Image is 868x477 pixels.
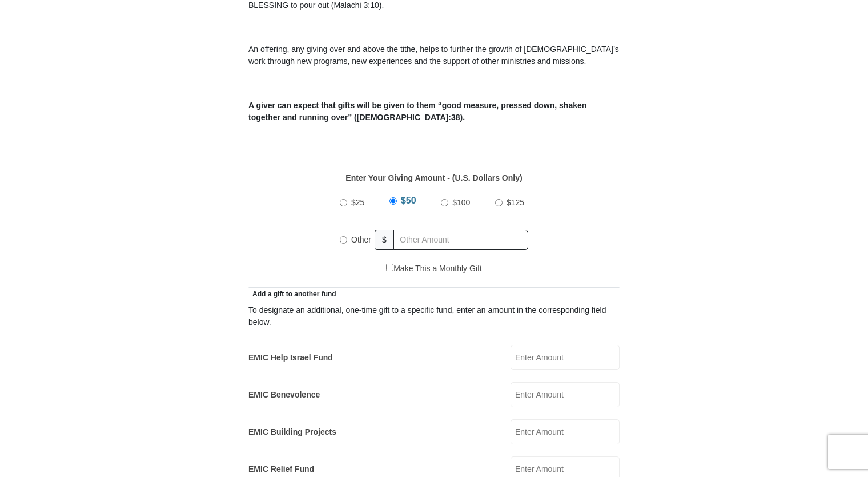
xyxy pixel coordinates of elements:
div: To designate an additional, one-time gift to a specific fund, enter an amount in the correspondin... [248,304,620,328]
b: A giver can expect that gifts will be given to them “good measure, pressed down, shaken together ... [248,101,586,122]
p: An offering, any giving over and above the tithe, helps to further the growth of [DEMOGRAPHIC_DAT... [248,43,620,67]
input: Enter Amount [511,419,620,444]
input: Enter Amount [511,382,620,407]
span: $125 [507,198,524,207]
strong: Enter Your Giving Amount - (U.S. Dollars Only) [345,173,522,182]
span: Other [351,235,371,244]
span: $ [375,230,394,250]
label: EMIC Building Projects [248,426,336,438]
label: Make This a Monthly Gift [386,263,482,275]
input: Enter Amount [511,345,620,370]
input: Make This a Monthly Gift [386,264,393,271]
label: EMIC Relief Fund [248,463,314,475]
span: $25 [351,198,364,207]
input: Other Amount [393,230,528,250]
label: EMIC Benevolence [248,389,320,401]
span: Add a gift to another fund [248,290,336,298]
span: $50 [401,196,416,205]
span: $100 [452,198,470,207]
label: EMIC Help Israel Fund [248,352,333,364]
